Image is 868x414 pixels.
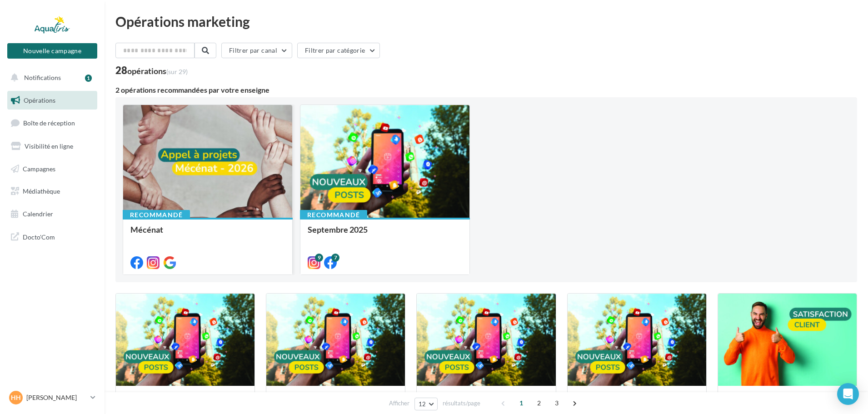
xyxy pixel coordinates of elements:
div: 2 opérations recommandées par votre enseigne [115,86,857,94]
span: Notifications [24,74,61,81]
a: Docto'Com [5,227,99,246]
p: [PERSON_NAME] [26,393,87,402]
span: 3 [549,396,564,410]
div: Recommandé [123,210,190,220]
span: Docto'Com [23,231,55,243]
button: Nouvelle campagne [7,43,97,59]
a: Visibilité en ligne [5,137,99,156]
span: 12 [419,400,426,408]
span: Calendrier [23,210,53,218]
span: 1 [514,396,529,410]
span: HH [11,393,21,402]
div: 28 [115,65,188,75]
div: 9 [315,254,323,262]
button: Filtrer par canal [221,43,292,58]
div: Mécénat [130,225,285,243]
a: Calendrier [5,205,99,224]
a: Campagnes [5,160,99,179]
a: HH [PERSON_NAME] [7,389,97,406]
div: Open Intercom Messenger [837,383,859,405]
a: Médiathèque [5,182,99,201]
button: Notifications 1 [5,68,95,87]
span: Afficher [389,399,409,408]
div: 7 [331,254,339,262]
div: Opérations marketing [115,15,857,28]
button: Filtrer par catégorie [297,43,380,58]
span: Boîte de réception [23,119,75,127]
a: Opérations [5,91,99,110]
span: (sur 29) [166,68,188,75]
span: 2 [532,396,546,410]
div: opérations [127,67,188,75]
span: Opérations [24,96,55,104]
span: Médiathèque [23,187,60,195]
span: résultats/page [443,399,480,408]
div: 1 [85,75,92,82]
div: Septembre 2025 [308,225,462,243]
a: Boîte de réception [5,113,99,133]
span: Campagnes [23,165,55,172]
span: Visibilité en ligne [25,142,73,150]
div: Recommandé [300,210,367,220]
button: 12 [414,398,438,410]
